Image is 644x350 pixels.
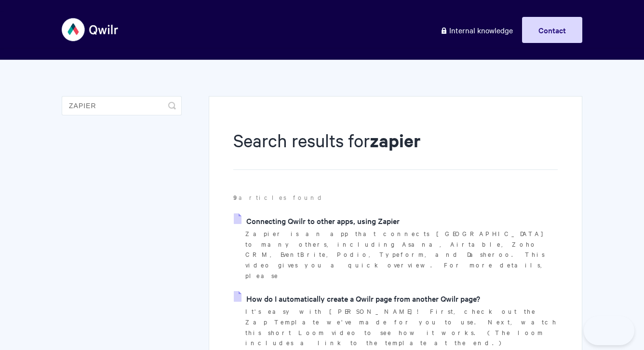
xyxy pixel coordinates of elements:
a: Connecting Qwilr to other apps, using Zapier [234,213,400,228]
strong: 9 [233,193,239,202]
input: Search [62,96,182,115]
p: It's easy with [PERSON_NAME]! First, check out the Zap Template we've made for you to use. Next, ... [245,306,558,348]
a: Internal knowledge [433,17,520,43]
a: Contact [522,17,582,43]
p: Zapier is an app that connects [GEOGRAPHIC_DATA] to many others, including Asana, Airtable, Zoho ... [245,228,558,281]
p: articles found [233,192,558,203]
strong: zapier [370,128,421,152]
a: How do I automatically create a Qwilr page from another Qwilr page? [234,291,480,306]
iframe: Toggle Customer Support [584,316,634,345]
img: Qwilr Help Center [62,12,119,48]
h1: Search results for [233,128,558,170]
